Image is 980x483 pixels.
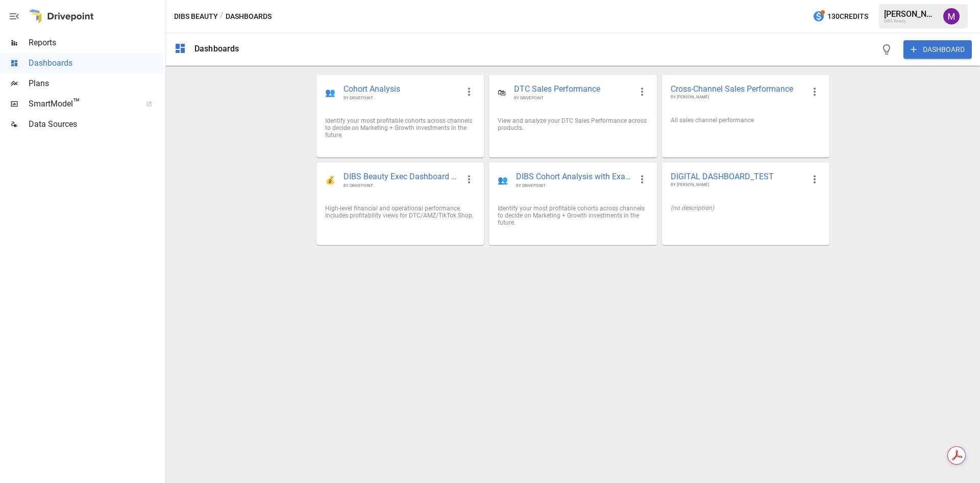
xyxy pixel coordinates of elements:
span: BY DRIVEPOINT [514,95,631,101]
div: 👥 [498,175,508,185]
div: Identify your most profitable cohorts across channels to decide on Marketing + Growth investments... [325,117,475,139]
span: BY [PERSON_NAME] [671,182,804,188]
button: DIBS Beauty [174,10,218,23]
div: High-level financial and operational performance. Includes profitability views for DTC/AMZ/TikTok... [325,205,475,219]
span: BY DRIVEPOINT [344,183,459,189]
button: Mindy Luong [937,2,966,31]
span: DIGITAL DASHBOARD_TEST [671,171,804,182]
div: View and analyze your DTC Sales Performance across products. [498,117,648,131]
div: (no description) [671,204,821,211]
span: Cross-Channel Sales Performance [671,84,804,94]
span: Dashboards [29,57,163,69]
span: 130 Credits [827,10,868,23]
div: [PERSON_NAME] [884,9,937,19]
span: Cohort Analysis [344,84,459,95]
div: 👥 [325,88,335,97]
div: DIBS Beauty [884,19,937,23]
span: Data Sources [29,118,163,130]
span: DIBS Cohort Analysis with Examples for Insights [516,171,631,183]
span: SmartModel [29,98,135,110]
div: All sales channel performance [671,117,821,124]
span: DIBS Beauty Exec Dashboard 📊 [344,171,459,183]
button: 130Credits [808,7,872,26]
div: / [220,10,224,23]
span: ™ [73,96,80,109]
div: Dashboards [194,44,239,53]
span: Plans [29,77,163,90]
span: Reports [29,37,163,49]
span: BY [PERSON_NAME] [671,94,804,100]
span: BY DRIVEPOINT [344,95,459,101]
img: Mindy Luong [943,8,960,24]
div: 🛍 [498,88,506,97]
span: BY DRIVEPOINT [516,183,631,189]
div: Identify your most profitable cohorts across channels to decide on Marketing + Growth investments... [498,205,648,226]
div: 💰 [325,175,335,185]
button: DASHBOARD [903,40,972,59]
span: DTC Sales Performance [514,84,631,95]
